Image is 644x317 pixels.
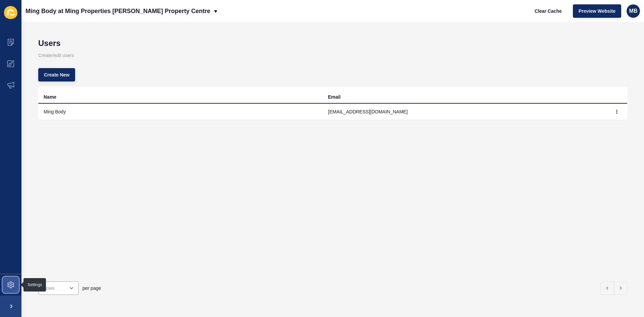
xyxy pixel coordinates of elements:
div: open menu [38,281,78,295]
div: Email [328,94,340,100]
span: Clear Cache [535,8,562,14]
button: Create New [38,68,75,82]
p: Create/edit users [38,48,627,63]
span: per page [83,285,101,292]
span: Preview Website [579,8,615,14]
span: MB [629,8,638,14]
button: Preview Website [573,4,621,18]
h1: Users [38,39,627,48]
button: Clear Cache [529,4,568,18]
td: Ming Body [38,104,323,120]
div: Name [44,94,56,100]
p: Ming Body at Ming Properties [PERSON_NAME] Property Centre [25,3,210,19]
td: [EMAIL_ADDRESS][DOMAIN_NAME] [323,104,607,120]
div: Settings [28,282,42,287]
span: Create New [44,71,69,78]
